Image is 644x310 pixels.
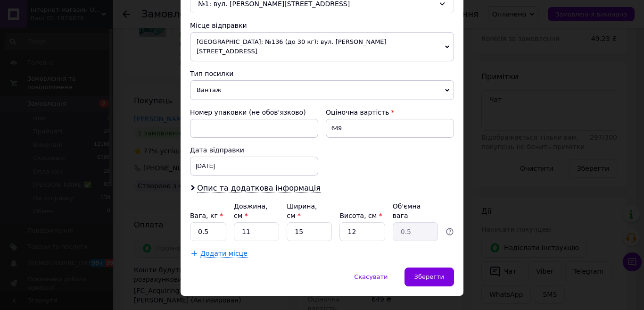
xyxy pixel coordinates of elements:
span: [GEOGRAPHIC_DATA]: №136 (до 30 кг): вул. [PERSON_NAME][STREET_ADDRESS] [190,32,454,61]
span: Вантаж [190,80,454,100]
span: Тип посилки [190,70,233,77]
label: Вага, кг [190,212,223,219]
span: Місце відправки [190,22,247,29]
label: Висота, см [339,212,382,219]
div: Дата відправки [190,145,318,155]
label: Ширина, см [287,202,317,219]
label: Довжина, см [234,202,268,219]
div: Об'ємна вага [393,201,438,220]
span: Додати місце [200,250,248,258]
div: Оціночна вартість [326,108,454,117]
span: Опис та додаткова інформація [197,184,321,193]
span: Зберегти [414,273,444,280]
div: Номер упаковки (не обов'язково) [190,108,318,117]
span: Скасувати [354,273,388,280]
